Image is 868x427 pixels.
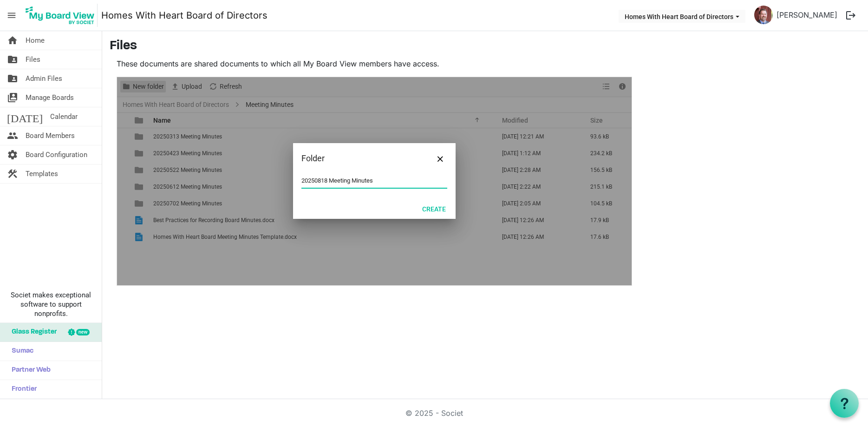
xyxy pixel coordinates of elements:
[26,50,40,69] span: Files
[416,202,452,215] button: Create
[101,6,268,25] a: Homes With Heart Board of Directors
[7,107,43,126] span: [DATE]
[76,329,90,335] div: new
[7,145,18,164] span: settings
[23,4,98,27] img: My Board View Logo
[7,380,37,399] span: Frontier
[619,10,745,23] button: Homes With Heart Board of Directors dropdownbutton
[3,7,20,24] span: menu
[4,290,98,318] span: Societ makes exceptional software to support nonprofits.
[26,126,75,145] span: Board Members
[7,31,18,50] span: home
[117,58,632,69] p: These documents are shared documents to which all My Board View members have access.
[110,39,861,54] h3: Files
[50,107,78,126] span: Calendar
[773,6,841,24] a: [PERSON_NAME]
[754,6,773,24] img: CKXjKQ5mEM9iXKuR5WmTbtSErCZSXf4FrLzkXSx7HqRpZqsELPIqSP-gd3qP447YHWzW6UBh2lehrK3KKmDf1Q_thumb.png
[7,50,18,69] span: folder_shared
[7,323,57,342] span: Glass Register
[7,361,51,380] span: Partner Web
[433,151,447,165] button: Close
[7,164,18,183] span: construction
[405,408,463,418] a: © 2025 - Societ
[301,151,418,165] div: Folder
[7,342,33,361] span: Sumac
[7,88,18,107] span: switch_account
[841,6,861,25] button: logout
[7,69,18,88] span: folder_shared
[26,145,87,164] span: Board Configuration
[301,174,447,188] input: Enter your folder name
[26,69,62,88] span: Admin Files
[7,126,18,145] span: people
[26,31,45,50] span: Home
[23,4,101,27] a: My Board View Logo
[26,164,58,183] span: Templates
[26,88,74,107] span: Manage Boards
